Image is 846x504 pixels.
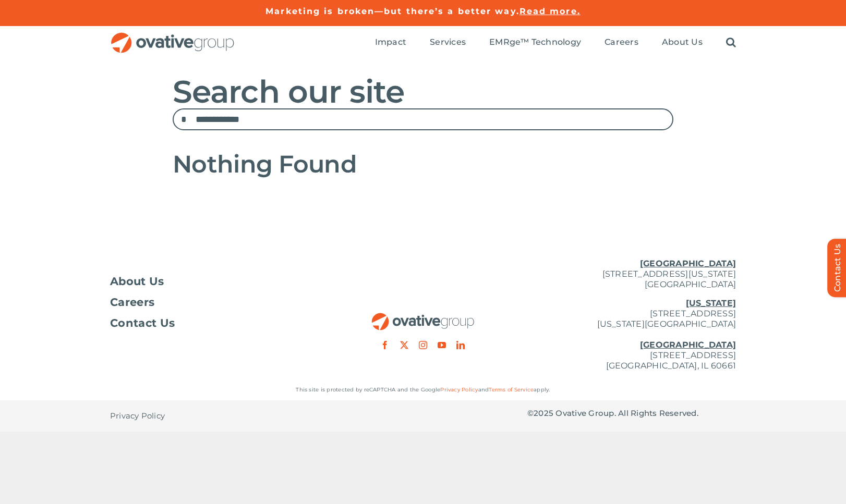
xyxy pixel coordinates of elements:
[519,6,581,16] a: Read more.
[605,37,638,48] a: Careers
[381,341,389,349] a: facebook
[110,385,736,395] p: This site is protected by reCAPTCHA and the Google and apply.
[662,37,703,48] a: About Us
[726,37,736,48] a: Search
[662,37,703,47] span: About Us
[265,6,519,16] a: Marketing is broken—but there’s a better way.
[110,31,235,41] a: OG_Full_horizontal_RGB
[640,259,736,268] u: [GEOGRAPHIC_DATA]
[686,298,736,308] u: [US_STATE]
[456,341,465,349] a: linkedin
[527,408,736,419] p: © Ovative Group. All Rights Reserved.
[110,318,175,328] span: Contact Us
[640,340,736,350] u: [GEOGRAPHIC_DATA]
[110,276,319,287] a: About Us
[438,341,446,349] a: youtube
[430,37,466,47] span: Services
[110,318,319,328] a: Contact Us
[527,259,736,290] p: [STREET_ADDRESS][US_STATE] [GEOGRAPHIC_DATA]
[375,26,736,59] nav: Menu
[110,276,319,328] nav: Footer Menu
[110,276,164,287] span: About Us
[489,37,581,48] a: EMRge™ Technology
[110,400,165,432] a: Privacy Policy
[534,408,553,418] span: 2025
[375,37,406,47] span: Impact
[440,386,478,393] a: Privacy Policy
[173,108,195,130] input: Search
[527,298,736,371] p: [STREET_ADDRESS] [US_STATE][GEOGRAPHIC_DATA] [STREET_ADDRESS] [GEOGRAPHIC_DATA], IL 60661
[173,151,673,177] p: Nothing Found
[489,37,581,47] span: EMRge™ Technology
[371,312,475,322] a: OG_Full_horizontal_RGB
[605,37,638,47] span: Careers
[173,75,673,108] h1: Search our site
[110,297,154,308] span: Careers
[430,37,466,48] a: Services
[489,386,534,393] a: Terms of Service
[110,411,165,421] span: Privacy Policy
[400,341,408,349] a: twitter
[173,108,673,130] input: Search...
[110,297,319,308] a: Careers
[110,400,319,432] nav: Footer - Privacy Policy
[375,37,406,48] a: Impact
[419,341,427,349] a: instagram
